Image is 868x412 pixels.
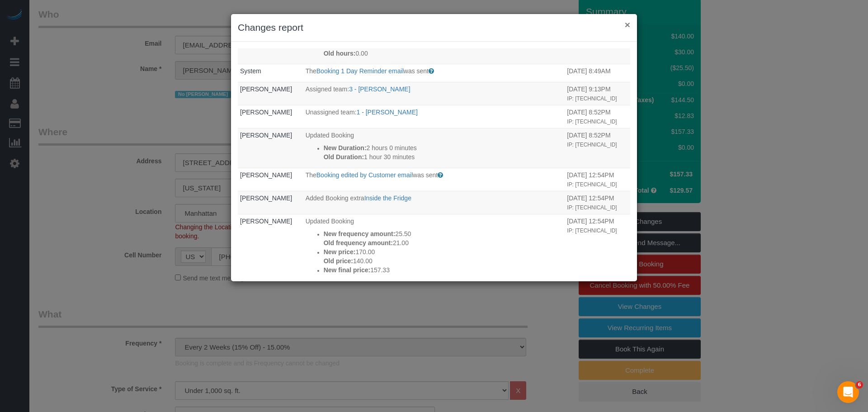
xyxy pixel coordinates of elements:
td: Who [238,214,303,290]
strong: Old price: [324,257,353,265]
a: System [240,67,261,75]
h3: Changes report [238,21,630,34]
td: What [303,128,565,168]
td: Who [238,128,303,168]
span: Updated Booking [306,132,354,139]
strong: New Duration: [324,144,367,152]
td: What [303,105,565,128]
small: IP: [TECHNICAL_ID] [567,181,617,188]
strong: Old frequency amount: [324,239,393,246]
td: Who [238,64,303,82]
td: Who [238,105,303,128]
small: IP: [TECHNICAL_ID] [567,95,617,102]
span: The [306,171,316,179]
td: When [565,168,630,191]
td: When [565,214,630,290]
a: Inside the Fridge [364,194,411,202]
p: 157.33 [324,265,563,275]
td: Who [238,191,303,214]
p: 25.50 [324,229,563,238]
td: When [565,105,630,128]
small: IP: [TECHNICAL_ID] [567,204,617,211]
sui-modal: Changes report [231,14,637,281]
a: [PERSON_NAME] [240,218,292,225]
td: When [565,64,630,82]
td: Who [238,82,303,105]
a: Booking 1 Day Reminder email [316,67,404,75]
td: What [303,214,565,290]
span: Added Booking extra [306,194,364,202]
a: [PERSON_NAME] [240,171,292,179]
small: IP: [TECHNICAL_ID] [567,118,617,125]
button: × [625,20,630,29]
strong: New frequency amount: [324,230,396,237]
span: The [306,67,316,75]
span: was sent [413,171,438,179]
strong: New price: [324,248,356,256]
span: Unassigned team: [306,109,357,116]
small: IP: [TECHNICAL_ID] [567,142,617,148]
a: [PERSON_NAME] [240,194,292,202]
strong: Old Duration: [324,153,364,161]
a: 1 - [PERSON_NAME] [357,109,418,116]
td: When [565,128,630,168]
p: 1 hour 30 minutes [324,152,563,161]
span: Updated Booking [306,218,354,225]
a: Booking edited by Customer email [316,171,413,179]
td: What [303,168,565,191]
iframe: Intercom live chat [837,381,859,403]
a: [PERSON_NAME] [240,85,292,93]
a: [PERSON_NAME] [240,132,292,139]
td: What [303,64,565,82]
p: 2 hours 0 minutes [324,143,563,152]
a: 3 - [PERSON_NAME] [349,85,410,93]
span: Assigned team: [306,85,349,93]
p: 170.00 [324,247,563,256]
p: 140.00 [324,256,563,265]
span: was sent [404,67,429,75]
td: Who [238,168,303,191]
a: [PERSON_NAME] [240,109,292,116]
td: What [303,82,565,105]
span: 6 [856,381,863,388]
td: When [565,82,630,105]
p: 0.00 [324,49,563,58]
p: 21.00 [324,238,563,247]
small: IP: [TECHNICAL_ID] [567,227,617,234]
strong: New final price: [324,266,370,274]
strong: Old hours: [324,50,356,57]
td: When [565,191,630,214]
td: What [303,191,565,214]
